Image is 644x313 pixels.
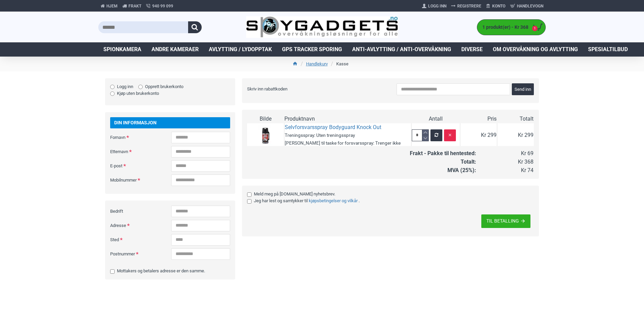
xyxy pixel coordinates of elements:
span: Handlevogn [517,3,543,9]
label: Mottakers og betalers adresse er den samme. [110,268,205,274]
span: Andre kameraer [152,45,199,54]
a: GPS Tracker Sporing [277,42,347,57]
a: Diverse [456,42,488,57]
label: Fornavn [110,132,171,143]
td: Kr 368 [477,158,534,166]
a: Spesialtilbud [583,42,633,57]
a: 1 produkt(er) - Kr 368 1 [477,20,545,35]
label: Mobilnummer [110,174,171,185]
a: Konto [484,1,508,12]
label: Bedrift [110,206,171,216]
span: TIL BETALLING [486,218,519,223]
td: Antall [411,115,460,123]
label: Kjøp uten brukerkonto [110,90,159,97]
small: [PERSON_NAME] til taske for forsvarsspray: Trenger ikke [285,140,401,146]
td: Totalt [497,115,534,123]
label: Jeg har lest og samtykker til . [247,197,529,204]
a: Avlytting / Lydopptak [204,42,277,57]
span: Frakt [128,3,141,9]
a: Logg Inn [420,1,449,12]
span: Diverse [461,45,483,54]
span: Hjem [106,3,118,9]
td: Kr 299 [497,123,534,147]
span: Registrere [457,3,481,9]
div: Din informasjon [110,117,230,128]
span: GPS Tracker Sporing [282,45,342,54]
td: Kr 74 [477,166,534,175]
span: 940 99 099 [152,3,173,9]
span: Send inn [515,87,531,91]
span: Logg Inn [428,3,446,9]
strong: Frakt - Pakke til hentested: [410,150,476,156]
a: Spionkamera [98,42,146,57]
td: Kr 299 [460,123,497,147]
label: E-post [110,160,171,171]
input: Logg inn [110,85,115,89]
strong: Totalt: [461,159,476,165]
label: Adresse [110,220,171,231]
span: Konto [492,3,505,9]
span: Spesialtilbud [588,45,628,54]
td: Produktnavn [284,115,411,123]
label: Etternavn [110,146,171,157]
input: Opprett brukerkonto [138,85,143,89]
td: Pris [460,115,497,123]
span: Om overvåkning og avlytting [493,45,578,54]
input: Kjøp uten brukerkonto [110,91,115,96]
img: Selvforsvarsspray Bodyguard Knock Out [255,125,276,145]
label: Postnummer [110,248,171,259]
span: Avlytting / Lydopptak [209,45,272,54]
b: Kjøpsbetingelser og vilkår [309,198,358,203]
span: 1 produkt(er) - Kr 368 [477,24,530,31]
button: Send inn [512,83,534,95]
a: Registrere [449,1,484,12]
label: Meld meg på [DOMAIN_NAME] nyhetsbrev. [247,191,529,197]
a: Andre kameraer [146,42,204,57]
a: Handlekurv [306,61,328,67]
td: Bilde [247,115,284,123]
button: TIL BETALLING [481,214,530,228]
span: Spionkamera [103,45,141,54]
label: Logg inn [110,83,133,90]
input: Mottakers og betalers adresse er den samme. [110,269,115,274]
a: Handlevogn [508,1,546,12]
input: Meld meg på [DOMAIN_NAME] nyhetsbrev. [247,192,251,197]
strong: MVA (25%): [447,167,476,173]
label: Sted [110,234,171,245]
input: Jeg har lest og samtykker tilKjøpsbetingelser og vilkår. [247,199,251,204]
img: SpyGadgets.no [246,16,398,38]
span: Anti-avlytting / Anti-overvåkning [352,45,451,54]
small: Treningsspray: Uten treningsspray [285,132,355,138]
a: Om overvåkning og avlytting [488,42,583,57]
label: Opprett brukerkonto [138,83,183,90]
label: Skriv inn rabattkoden [247,83,332,94]
span: 1 [532,26,538,32]
a: Kjøpsbetingelser og vilkår [308,197,359,204]
td: Kr 69 [477,149,534,158]
a: Selvforsvarsspray Bodyguard Knock Out [285,124,381,131]
a: Anti-avlytting / Anti-overvåkning [347,42,456,57]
